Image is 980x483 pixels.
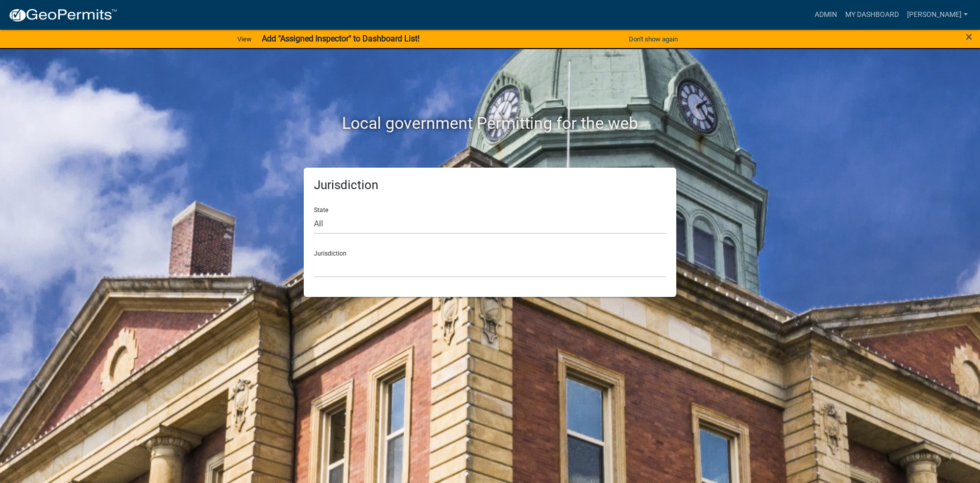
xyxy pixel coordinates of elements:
[314,178,666,193] h5: Jurisdiction
[903,5,972,25] a: [PERSON_NAME]
[233,31,256,48] a: View
[625,31,682,48] button: Don't show again
[841,5,903,25] a: My Dashboard
[262,34,420,43] strong: Add "Assigned Inspector" to Dashboard List!
[966,30,972,44] span: ×
[966,31,972,43] button: Close
[207,113,773,133] h2: Local government Permitting for the web
[811,5,841,25] a: Admin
